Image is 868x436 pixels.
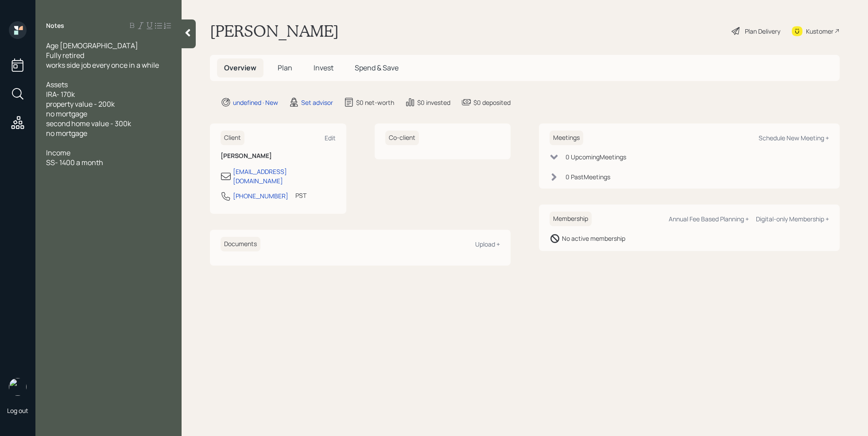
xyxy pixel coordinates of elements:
div: Log out [7,406,28,415]
span: Age [DEMOGRAPHIC_DATA] [46,41,138,50]
div: $0 net-worth [356,98,394,107]
h6: Co-client [385,131,419,145]
span: Assets [46,80,68,89]
div: Kustomer [806,27,833,36]
span: Spend & Save [355,63,399,73]
div: undefined · New [233,98,278,107]
div: Digital-only Membership + [756,215,829,223]
span: Overview [224,63,256,73]
span: property value - 200k [46,99,115,109]
span: Fully retired [46,50,84,60]
div: PST [295,191,306,200]
div: [EMAIL_ADDRESS][DOMAIN_NAME] [233,167,336,185]
span: Plan [278,63,292,73]
h6: [PERSON_NAME] [221,152,336,160]
span: SS- 1400 a month [46,158,103,167]
h6: Documents [221,237,260,251]
div: 0 Upcoming Meeting s [566,152,626,162]
span: second home value - 300k [46,119,131,128]
span: IRA- 170k [46,89,75,99]
h6: Membership [550,212,592,226]
div: 0 Past Meeting s [566,172,610,181]
span: Invest [314,63,333,73]
span: no mortgage [46,109,87,119]
h1: [PERSON_NAME] [210,21,339,41]
div: $0 invested [417,98,450,107]
div: No active membership [562,234,625,243]
div: Annual Fee Based Planning + [669,215,749,223]
span: no mortgage [46,128,87,138]
div: Upload + [475,240,500,248]
div: Plan Delivery [745,27,780,36]
div: [PHONE_NUMBER] [233,191,288,201]
div: Schedule New Meeting + [759,134,829,142]
div: Edit [325,134,336,142]
label: Notes [46,21,64,30]
img: retirable_logo.png [9,378,27,396]
h6: Client [221,131,244,145]
span: Income [46,148,70,158]
span: works side job every once in a while [46,60,159,70]
div: Set advisor [301,98,333,107]
div: $0 deposited [473,98,511,107]
h6: Meetings [550,131,583,145]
